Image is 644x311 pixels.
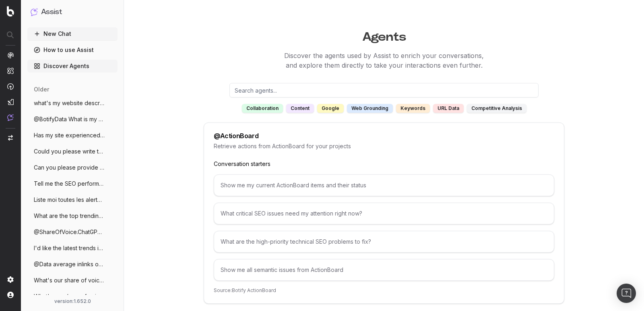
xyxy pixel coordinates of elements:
[31,6,114,18] button: Assist
[242,104,283,113] div: collaboration
[34,180,105,188] span: Tell me the SEO performance of [URL]
[31,298,114,305] div: version: 1.652.0
[317,104,344,113] div: google
[214,160,554,168] p: Conversation starters
[27,226,118,238] button: @ShareOfVoice.ChatGPT for the power bi k
[27,161,118,174] button: Can you please provide content targeting
[467,104,526,113] div: competitive analysis
[229,83,539,97] input: Search agents...
[27,258,118,271] button: @Data average inlinks on my category pag
[27,97,118,110] button: what's my website description?
[7,67,14,74] img: Intelligence
[214,231,554,253] div: What are the high-priority technical SEO problems to fix?
[34,228,105,236] span: @ShareOfVoice.ChatGPT for the power bi k
[34,244,105,252] span: I'd like the latest trends in the indust
[34,260,105,268] span: @Data average inlinks on my category pag
[34,212,105,220] span: What are the top trending topics for mic
[34,196,105,204] span: Liste moi toutes les alertes du projet
[214,174,554,196] div: Show me my current ActionBoard items and their status
[27,27,118,40] button: New Chat
[27,274,118,287] button: What's our share of voice for 'power bi
[27,177,118,190] button: Tell me the SEO performance of [URL]
[27,209,118,222] button: What are the top trending topics for mic
[27,129,118,142] button: Has my site experienced a performance dr
[7,292,14,298] img: My account
[214,203,554,224] div: What critical SEO issues need my attention right now?
[433,104,464,113] div: URL data
[214,142,554,150] p: Retrieve actions from ActionBoard for your projects
[27,242,118,255] button: I'd like the latest trends in the indust
[124,51,644,70] p: Discover the agents used by Assist to enrich your conversations, and explore them directly to tak...
[34,115,105,123] span: @BotifyData What is my clicks trends for
[214,287,554,294] p: Source: Botify ActionBoard
[34,164,105,172] span: Can you please provide content targeting
[7,6,14,17] img: Botify logo
[27,290,118,303] button: What's our share of voice for 'party sup
[214,259,554,281] div: Show me all semantic issues from ActionBoard
[34,85,49,93] span: older
[34,99,105,107] span: what's my website description?
[31,8,38,16] img: Assist
[7,99,14,105] img: Studio
[286,104,314,113] div: content
[34,131,105,139] span: Has my site experienced a performance dr
[27,60,118,73] a: Discover Agents
[7,52,14,58] img: Analytics
[396,104,430,113] div: keywords
[347,104,393,113] div: web grounding
[27,113,118,126] button: @BotifyData What is my clicks trends for
[617,284,636,303] div: Open Intercom Messenger
[27,145,118,158] button: Could you please write two SEO-optimized
[27,44,118,56] a: How to use Assist
[7,114,14,121] img: Assist
[34,292,105,301] span: What's our share of voice for 'party sup
[41,6,62,18] h1: Assist
[8,135,13,141] img: Switch project
[27,193,118,206] button: Liste moi toutes les alertes du projet
[124,26,644,44] h1: Agents
[7,276,14,283] img: Setting
[34,147,105,155] span: Could you please write two SEO-optimized
[34,276,105,284] span: What's our share of voice for 'power bi
[7,83,14,90] img: Activation
[214,133,258,139] div: @ ActionBoard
